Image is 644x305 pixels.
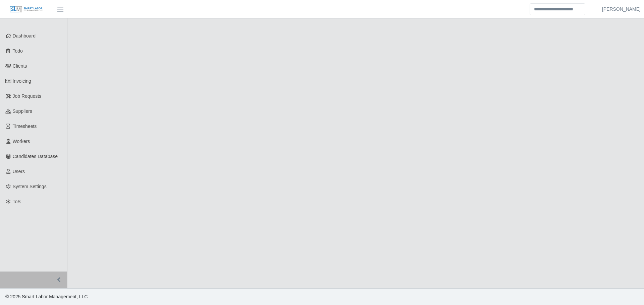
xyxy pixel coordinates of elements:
span: © 2025 Smart Labor Management, LLC [5,294,88,299]
img: SLM Logo [9,6,43,13]
span: Job Requests [13,93,42,99]
span: Suppliers [13,108,32,114]
span: Timesheets [13,124,37,129]
span: Todo [13,48,23,54]
a: [PERSON_NAME] [602,6,641,13]
span: System Settings [13,184,47,189]
span: Clients [13,63,27,69]
span: ToS [13,199,21,204]
span: Dashboard [13,33,36,39]
span: Workers [13,139,30,144]
span: Invoicing [13,78,31,84]
span: Candidates Database [13,154,58,159]
input: Search [530,3,585,15]
span: Users [13,169,25,174]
